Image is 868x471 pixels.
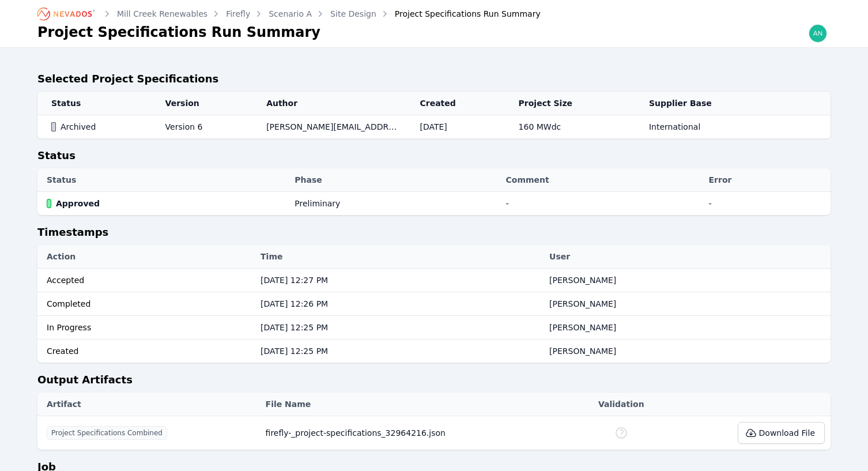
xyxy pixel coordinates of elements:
[295,198,340,209] div: Preliminary
[809,24,827,43] img: andrew@nevados.solar
[117,8,207,20] a: Mill Creek Renewables
[37,148,831,168] h2: Status
[37,372,831,393] h2: Output Artifacts
[255,269,544,292] td: [DATE] 12:27 PM
[500,168,703,192] th: Comment
[406,115,504,139] td: [DATE]
[37,5,541,23] nav: Breadcrumb
[406,92,504,115] th: Created
[37,71,831,92] h2: Selected Project Specifications
[252,115,406,139] td: [PERSON_NAME][EMAIL_ADDRESS][DOMAIN_NAME]
[255,292,544,316] td: [DATE] 12:26 PM
[47,274,249,286] div: Accepted
[500,192,703,216] td: -
[37,115,831,139] tr: ArchivedVersion 6[PERSON_NAME][EMAIL_ADDRESS][DOMAIN_NAME][DATE]160 MWdcInternational
[703,192,831,216] td: -
[152,115,253,139] td: Version 6
[544,292,831,316] td: [PERSON_NAME]
[379,8,541,20] div: Project Specifications Run Summary
[574,393,669,416] th: Validation
[738,422,825,444] button: Download File
[703,168,831,192] th: Error
[37,92,152,115] th: Status
[269,8,312,20] a: Scenario A
[505,92,635,115] th: Project Size
[47,345,249,357] div: Created
[635,92,782,115] th: Supplier Base
[330,8,376,20] a: Site Design
[152,92,253,115] th: Version
[255,340,544,363] td: [DATE] 12:25 PM
[47,426,167,440] span: Project Specifications Combined
[635,115,782,139] td: International
[614,426,628,440] div: No Schema
[544,245,831,269] th: User
[544,340,831,363] td: [PERSON_NAME]
[255,316,544,340] td: [DATE] 12:25 PM
[51,121,146,133] div: Archived
[255,245,544,269] th: Time
[47,298,249,310] div: Completed
[37,23,320,42] h1: Project Specifications Run Summary
[37,224,831,245] h2: Timestamps
[226,8,250,20] a: Firefly
[289,168,500,192] th: Phase
[56,198,100,209] span: Approved
[37,168,289,192] th: Status
[505,115,635,139] td: 160 MWdc
[266,428,446,438] span: firefly-_project-specifications_32964216.json
[544,316,831,340] td: [PERSON_NAME]
[252,92,406,115] th: Author
[260,393,574,416] th: File Name
[47,322,249,333] div: In Progress
[37,393,260,416] th: Artifact
[544,269,831,292] td: [PERSON_NAME]
[37,245,255,269] th: Action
